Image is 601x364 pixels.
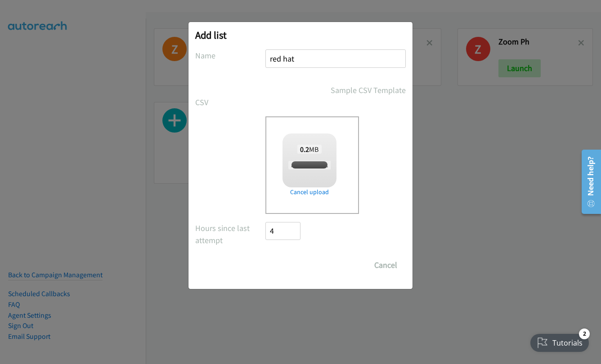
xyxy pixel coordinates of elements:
button: Cancel [366,256,406,274]
h2: Add list [195,29,406,41]
a: Sample CSV Template [331,84,406,96]
label: Hours since last attempt [195,222,265,246]
a: Cancel upload [283,187,336,197]
iframe: Checklist [525,325,594,357]
iframe: Resource Center [575,146,601,218]
label: CSV [195,96,265,108]
span: report1755232484838.csv [288,161,353,169]
label: Name [195,49,265,62]
strong: 0.2 [300,145,309,154]
span: MB [297,145,322,154]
